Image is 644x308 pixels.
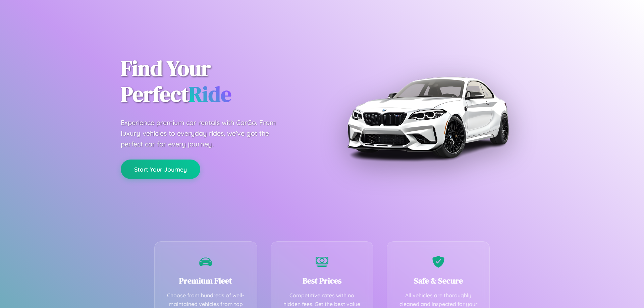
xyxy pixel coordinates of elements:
[281,275,363,286] h3: Best Prices
[165,275,247,286] h3: Premium Fleet
[121,56,312,107] h1: Find Your Perfect
[121,160,200,179] button: Start Your Journey
[397,275,479,286] h3: Safe & Secure
[121,117,288,149] p: Experience premium car rentals with CarGo. From luxury vehicles to everyday rides, we've got the ...
[189,79,231,109] span: Ride
[344,34,512,201] img: Premium BMW car rental vehicle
